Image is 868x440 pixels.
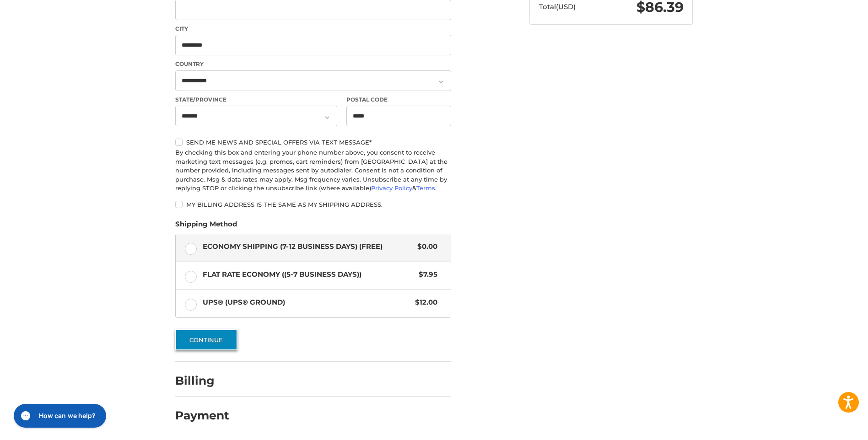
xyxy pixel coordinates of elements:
[539,2,576,11] span: Total (USD)
[175,201,451,208] label: My billing address is the same as my shipping address.
[175,374,229,388] h2: Billing
[203,269,415,280] span: Flat Rate Economy ((5-7 Business Days))
[175,25,451,33] label: City
[346,96,452,104] label: Postal Code
[371,184,412,192] a: Privacy Policy
[410,297,437,308] span: $12.00
[175,60,451,68] label: Country
[203,241,413,252] span: Economy Shipping (7-12 Business Days) (Free)
[413,241,437,252] span: $0.00
[9,401,109,431] iframe: Gorgias live chat messenger
[175,96,337,104] label: State/Province
[203,297,411,308] span: UPS® (UPS® Ground)
[175,139,451,146] label: Send me news and special offers via text message*
[416,184,435,192] a: Terms
[175,148,451,193] div: By checking this box and entering your phone number above, you consent to receive marketing text ...
[175,329,237,350] button: Continue
[175,408,229,423] h2: Payment
[175,219,237,234] legend: Shipping Method
[414,269,437,280] span: $7.95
